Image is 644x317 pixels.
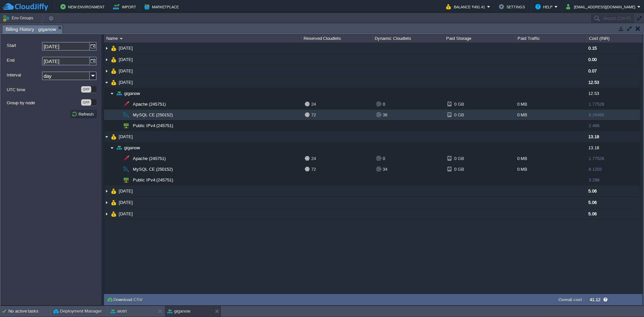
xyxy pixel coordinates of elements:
img: AMDAwAAAACH5BAEAAAAALAAAAAABAAEAAAICRAEAOw== [115,153,120,164]
img: AMDAwAAAACH5BAEAAAAALAAAAAABAAEAAAICRAEAOw== [115,110,120,120]
span: 1.77528 [589,156,604,161]
button: Import [113,3,138,11]
button: [EMAIL_ADDRESS][DOMAIN_NAME] [566,3,637,11]
button: Marketplace [144,3,181,11]
div: Paid Storage [444,35,515,43]
div: OFF [81,99,91,106]
span: 5.06 [588,200,597,205]
img: AMDAwAAAACH5BAEAAAAALAAAAAABAAEAAAICRAEAOw== [116,88,122,99]
span: 0.00 [588,57,597,62]
img: AMDAwAAAACH5BAEAAAAALAAAAAABAAEAAAICRAEAOw== [115,99,120,109]
div: 0 [376,153,444,164]
a: [DATE] [118,68,134,74]
a: Public IPv4 (245751) [132,177,174,183]
div: 24 [305,153,373,164]
a: [DATE] [118,80,134,85]
img: AMDAwAAAACH5BAEAAAAALAAAAAABAAEAAAICRAEAOw== [122,110,130,120]
img: AMDAwAAAACH5BAEAAAAALAAAAAABAAEAAAICRAEAOw== [116,143,122,153]
a: giganow [123,145,141,151]
img: AMDAwAAAACH5BAEAAAAALAAAAAABAAEAAAICRAEAOw== [104,186,109,197]
label: Group by node [7,99,80,106]
a: [DATE] [118,57,134,62]
img: AMDAwAAAACH5BAEAAAAALAAAAAABAAEAAAICRAEAOw== [111,131,116,142]
div: Name [105,35,301,43]
img: AMDAwAAAACH5BAEAAAAALAAAAAABAAEAAAICRAEAOw== [122,164,130,174]
img: AMDAwAAAACH5BAEAAAAALAAAAAABAAEAAAICRAEAOw== [111,186,116,197]
div: Cost (INR) [587,35,640,43]
button: aiotrt [110,308,127,315]
div: Reserved Cloudlets [302,35,373,43]
div: 0 GB [447,110,469,120]
img: AMDAwAAAACH5BAEAAAAALAAAAAABAAEAAAICRAEAOw== [104,131,109,142]
span: 1.77528 [589,102,604,107]
a: [DATE] [118,200,134,205]
span: 12.53 [588,80,599,85]
img: CloudJiffy [2,3,48,11]
label: Overall cost : [558,297,585,302]
span: 8.1203 [589,167,602,172]
img: AMDAwAAAACH5BAEAAAAALAAAAAABAAEAAAICRAEAOw== [115,120,120,131]
img: AMDAwAAAACH5BAEAAAAALAAAAAABAAEAAAICRAEAOw== [111,208,116,219]
button: Balance ₹491.41 [446,3,487,11]
div: Paid Traffic [516,35,587,43]
img: AMDAwAAAACH5BAEAAAAALAAAAAABAAEAAAICRAEAOw== [104,54,109,65]
div: 72 [305,110,373,120]
img: AMDAwAAAACH5BAEAAAAALAAAAAABAAEAAAICRAEAOw== [104,77,109,88]
img: AMDAwAAAACH5BAEAAAAALAAAAAABAAEAAAICRAEAOw== [111,65,116,76]
div: No active tasks [8,306,50,317]
a: [DATE] [118,134,134,140]
div: 34 [376,164,444,174]
span: 12.53 [588,91,599,96]
img: AMDAwAAAACH5BAEAAAAALAAAAAABAAEAAAICRAEAOw== [115,175,120,185]
div: OFF [81,86,91,93]
span: 13.18 [588,145,599,150]
span: MySQL CE (250152) [132,166,174,172]
button: Env Groups [2,13,36,23]
span: 13.18 [588,134,599,139]
a: Apache (245751) [132,156,167,161]
button: Download CSV [107,297,145,303]
span: [DATE] [118,188,134,194]
button: Help [535,3,554,11]
img: AMDAwAAAACH5BAEAAAAALAAAAAABAAEAAAICRAEAOw== [122,175,130,185]
div: 0 [376,99,444,109]
div: 0 GB [447,164,469,174]
span: 2.466 [589,123,599,128]
img: AMDAwAAAACH5BAEAAAAALAAAAAABAAEAAAICRAEAOw== [109,88,115,99]
img: AMDAwAAAACH5BAEAAAAALAAAAAABAAEAAAICRAEAOw== [111,77,116,88]
button: giganow [167,308,190,315]
a: MySQL CE (250152) [132,112,174,118]
a: Public IPv4 (245751) [132,123,174,128]
span: Billing History : giganow [6,25,56,34]
img: AMDAwAAAACH5BAEAAAAALAAAAAABAAEAAAICRAEAOw== [104,197,109,208]
div: 24 [305,99,373,109]
div: 0 MB [516,99,587,109]
img: AMDAwAAAACH5BAEAAAAALAAAAAABAAEAAAICRAEAOw== [104,208,109,219]
label: End [7,57,41,64]
div: 36 [376,110,444,120]
div: 0 MB [516,164,587,174]
img: AMDAwAAAACH5BAEAAAAALAAAAAABAAEAAAICRAEAOw== [104,43,109,54]
a: [DATE] [118,45,134,51]
button: New Environment [60,3,107,11]
label: 41.12 [590,297,600,302]
span: 0.07 [588,68,597,73]
a: giganow [123,91,141,96]
label: UTC time [7,86,80,93]
label: Start [7,42,41,49]
img: AMDAwAAAACH5BAEAAAAALAAAAAABAAEAAAICRAEAOw== [111,54,116,65]
img: AMDAwAAAACH5BAEAAAAALAAAAAABAAEAAAICRAEAOw== [109,143,115,153]
span: [DATE] [118,211,134,217]
div: 0 MB [516,110,587,120]
img: AMDAwAAAACH5BAEAAAAALAAAAAABAAEAAAICRAEAOw== [122,120,130,131]
img: AMDAwAAAACH5BAEAAAAALAAAAAABAAEAAAICRAEAOw== [115,164,120,174]
img: AMDAwAAAACH5BAEAAAAALAAAAAABAAEAAAICRAEAOw== [111,43,116,54]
